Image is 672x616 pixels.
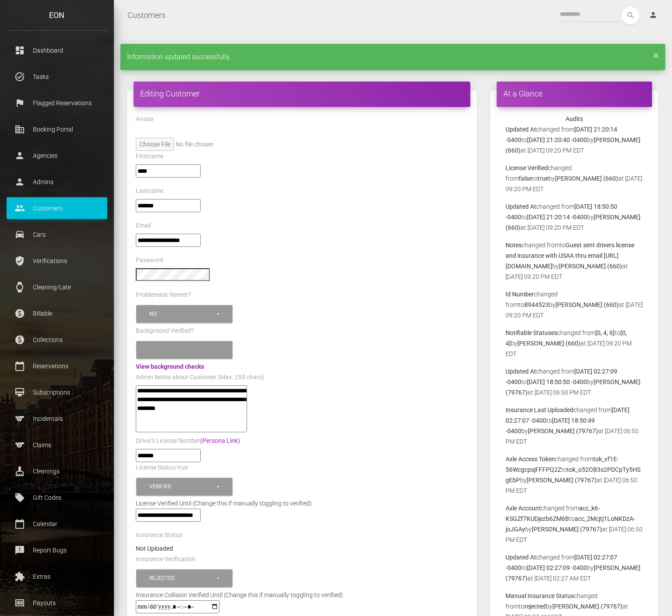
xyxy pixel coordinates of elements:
[13,596,101,609] p: Payouts
[13,412,101,425] p: Incidentals
[13,491,101,504] p: Gift Codes
[136,291,191,299] label: Problematic Renter?
[524,603,546,610] b: rejected
[136,187,163,196] label: Lastname
[506,240,644,282] p: changed from to by at [DATE] 09:20 PM EDT
[127,4,166,26] a: Customers
[13,386,101,399] p: Subscriptions
[140,88,464,99] h4: Editing Customer
[13,70,101,83] p: Tasks
[7,592,107,614] a: money Payouts
[566,115,584,122] strong: Audits
[506,164,548,171] b: License Verified
[527,378,587,385] b: [DATE] 18:50:50 -0400
[7,487,107,509] a: local_offer Gift Codes
[136,305,233,323] button: No
[649,11,658,19] i: person
[506,291,534,298] b: Id Number
[506,289,644,320] p: changed from to by at [DATE] 09:20 PM EDT
[519,175,532,182] b: false
[13,44,101,57] p: Dashboard
[506,368,536,375] b: Updated At
[7,329,107,351] a: paid Collections
[7,39,107,61] a: dashboard Dashboard
[7,460,107,482] a: cleaning_services Cleanings
[136,256,163,265] label: Password
[506,203,536,210] b: Updated At
[136,341,233,359] button: Please select
[13,202,101,215] p: Customers
[524,301,549,308] b: 8944523
[506,592,574,599] b: Manual Insurance Status
[7,171,107,193] a: person Admins
[149,310,216,318] div: No
[136,373,264,382] label: Admin Notes about Customer (Max. 255 chars)
[506,505,541,512] b: Axle Account
[506,466,640,484] b: tok_o52OB3s2PDCpTy5HSgEbP
[506,554,536,561] b: Updated At
[7,381,107,403] a: card_membership Subscriptions
[622,7,640,25] button: search
[506,126,536,133] b: Updated At
[136,115,154,124] label: Avatar
[136,363,204,370] a: View background checks
[7,66,107,88] a: task_alt Tasks
[13,570,101,583] p: Extras
[13,254,101,267] p: Verifications
[517,340,580,347] b: [PERSON_NAME] (660)
[149,575,216,582] div: Rejected
[13,307,101,320] p: Billable
[136,545,173,552] strong: Not Uploaded
[7,92,107,114] a: flag Flagged Reservations
[555,175,618,182] b: [PERSON_NAME] (660)
[7,303,107,324] a: paid Billable
[13,517,101,531] p: Calendar
[7,434,107,456] a: sports Claims
[120,44,665,70] div: Information updated successfully.
[136,555,195,564] label: Insurance Verification
[506,329,557,336] b: Notifiable Statuses
[532,526,602,533] b: [PERSON_NAME] (79767)
[527,564,587,571] b: [DATE] 02:27:09 -0400
[13,465,101,478] p: Cleanings
[506,328,644,359] p: changed from to by at [DATE] 09:20 PM EDT
[506,406,573,413] b: Insurance Last Uploaded
[7,355,107,377] a: calendar_today Reservations
[13,281,101,294] p: Cleaning/Late
[506,201,644,233] p: changed from to by at [DATE] 09:20 PM EDT
[136,152,163,161] label: Firstname
[7,513,107,535] a: calendar_today Calendar
[506,503,644,545] p: changed from to by at [DATE] 06:50 PM EDT
[506,163,644,194] p: changed from to by at [DATE] 09:20 PM EDT
[506,552,644,584] p: changed from to by at [DATE] 02:27 AM EDT
[136,327,194,335] label: Background Verified?
[506,242,522,249] b: Notes
[13,175,101,189] p: Admins
[642,7,665,24] a: person
[136,437,240,445] label: Driver's License Number
[506,242,634,270] b: Guest sent drivers license and insurance with USAA thru email [URL][DOMAIN_NAME]
[595,329,615,336] b: [0, 4, 6]
[136,221,151,230] label: Email
[7,566,107,588] a: extension Extras
[7,145,107,167] a: person Agencies
[552,603,622,610] b: [PERSON_NAME] (79767)
[653,53,659,58] a: ×
[506,456,555,463] b: Axle Access Token
[200,437,240,444] a: (Persona Link)
[13,360,101,373] p: Reservations
[7,276,107,298] a: watch Cleaning/Late
[136,478,233,496] button: Verified
[149,483,216,491] div: Verified
[506,124,644,156] p: changed from to by at [DATE] 09:20 PM EDT
[13,438,101,452] p: Claims
[136,570,233,588] button: Rejected
[13,333,101,346] p: Collections
[7,539,107,561] a: feedback Report Bugs
[527,214,587,221] b: [DATE] 21:20:14 -0400
[506,405,644,447] p: changed from to by at [DATE] 06:50 PM EDT
[527,477,597,484] b: [PERSON_NAME] (79767)
[527,136,587,143] b: [DATE] 21:20:40 -0400
[13,149,101,162] p: Agencies
[13,123,101,136] p: Booking Portal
